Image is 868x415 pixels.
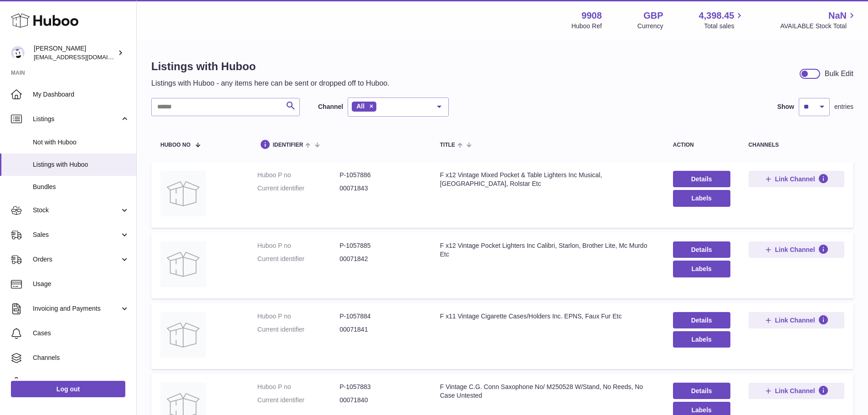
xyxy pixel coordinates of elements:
[825,69,853,79] div: Bulk Edit
[34,53,134,61] span: [EMAIL_ADDRESS][DOMAIN_NAME]
[775,175,815,183] span: Link Channel
[151,59,390,74] h1: Listings with Huboo
[780,10,857,31] a: NaN AVAILABLE Stock Total
[775,387,815,395] span: Link Channel
[339,171,421,179] dd: P-1057886
[699,10,734,22] span: 4,398.45
[637,22,663,31] div: Currency
[749,312,844,328] button: Link Channel
[749,241,844,258] button: Link Channel
[673,241,730,258] a: Details
[11,381,125,397] a: Log out
[780,22,857,31] span: AVAILABLE Stock Total
[749,383,844,399] button: Link Channel
[673,312,730,328] a: Details
[33,231,120,239] span: Sales
[257,396,339,405] dt: Current identifier
[160,312,206,358] img: F x11 Vintage Cigarette Cases/Holders Inc. EPNS, Faux Fur Etc
[440,312,654,321] div: F x11 Vintage Cigarette Cases/Holders Inc. EPNS, Faux Fur Etc
[440,142,455,148] span: title
[33,378,129,387] span: Settings
[257,184,339,193] dt: Current identifier
[33,138,129,147] span: Not with Huboo
[339,396,421,405] dd: 00071840
[33,183,129,191] span: Bundles
[339,383,421,391] dd: P-1057883
[673,142,730,148] div: action
[160,171,206,216] img: F x12 Vintage Mixed Pocket & Table Lighters Inc Musical, Danmark, Rolstar Etc
[581,10,602,22] strong: 9908
[339,325,421,334] dd: 00071841
[257,312,339,321] dt: Huboo P no
[33,206,120,215] span: Stock
[33,280,129,288] span: Usage
[749,171,844,187] button: Link Channel
[643,10,663,22] strong: GBP
[440,171,654,188] div: F x12 Vintage Mixed Pocket & Table Lighters Inc Musical, [GEOGRAPHIC_DATA], Rolstar Etc
[33,354,129,362] span: Channels
[257,383,339,391] dt: Huboo P no
[440,241,654,259] div: F x12 Vintage Pocket Lighters Inc Calibri, Starlon, Brother Lite, Mc Murdo Etc
[775,316,815,324] span: Link Channel
[673,331,730,348] button: Labels
[160,241,206,287] img: F x12 Vintage Pocket Lighters Inc Calibri, Starlon, Brother Lite, Mc Murdo Etc
[673,261,730,277] button: Labels
[160,142,190,148] span: Huboo no
[775,246,815,254] span: Link Channel
[11,46,25,60] img: internalAdmin-9908@internal.huboo.com
[257,325,339,334] dt: Current identifier
[339,184,421,193] dd: 00071843
[339,312,421,321] dd: P-1057884
[33,90,129,99] span: My Dashboard
[834,102,853,111] span: entries
[33,304,120,313] span: Invoicing and Payments
[34,44,116,61] div: [PERSON_NAME]
[339,241,421,250] dd: P-1057885
[339,255,421,263] dd: 00071842
[673,171,730,187] a: Details
[777,102,794,111] label: Show
[257,255,339,263] dt: Current identifier
[673,383,730,399] a: Details
[440,383,654,400] div: F Vintage C.G. Conn Saxophone No/ M250528 W/Stand, No Reeds, No Case Untested
[273,142,303,148] span: identifier
[33,160,129,169] span: Listings with Huboo
[33,329,129,338] span: Cases
[673,190,730,206] button: Labels
[704,22,745,31] span: Total sales
[356,102,365,110] span: All
[33,255,120,264] span: Orders
[571,22,602,31] div: Huboo Ref
[318,102,343,111] label: Channel
[828,10,847,22] span: NaN
[33,115,120,123] span: Listings
[151,78,390,88] p: Listings with Huboo - any items here can be sent or dropped off to Huboo.
[257,241,339,250] dt: Huboo P no
[257,171,339,179] dt: Huboo P no
[749,142,844,148] div: channels
[699,10,745,31] a: 4,398.45 Total sales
